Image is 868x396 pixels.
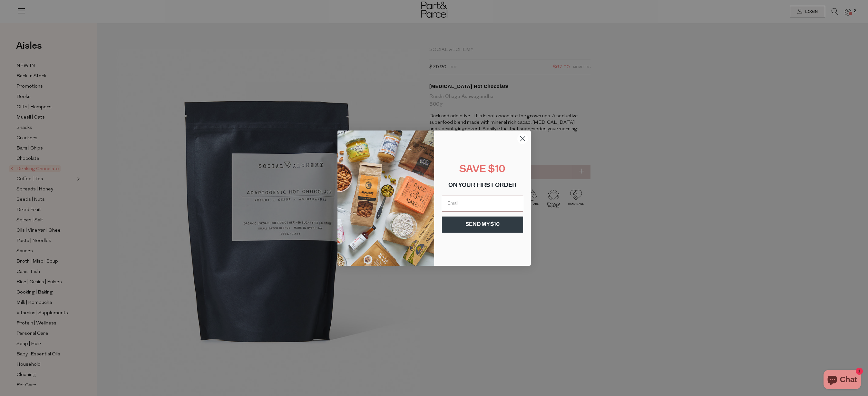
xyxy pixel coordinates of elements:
span: SAVE $10 [459,165,505,175]
button: Close dialog [517,133,528,144]
button: SEND MY $10 [442,217,523,233]
inbox-online-store-chat: Shopify online store chat [822,370,863,391]
span: ON YOUR FIRST ORDER [448,183,516,188]
img: 8150f546-27cf-4737-854f-2b4f1cdd6266.png [337,130,434,266]
input: Email [442,196,523,212]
